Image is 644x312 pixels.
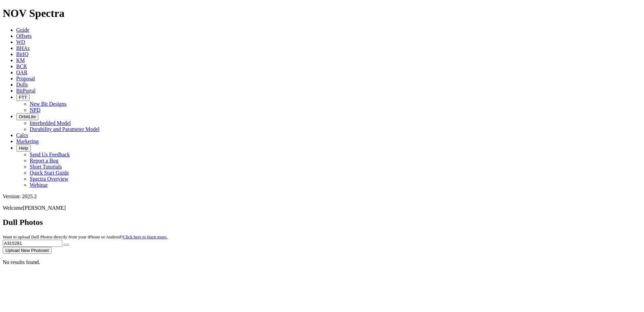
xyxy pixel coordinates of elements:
[16,76,35,81] a: Proposal
[16,138,39,144] a: Marketing
[16,145,31,152] button: Help
[3,218,641,227] h2: Dull Photos
[16,39,25,45] a: WD
[19,114,36,119] span: OrbitLite
[16,27,29,33] a: Guide
[16,132,28,138] a: Calcs
[16,51,28,57] a: BitIQ
[23,205,66,211] span: [PERSON_NAME]
[3,259,641,265] p: No results found.
[30,176,68,182] a: Spectra Overview
[16,63,27,69] a: BCR
[30,126,100,132] a: Durability and Parameter Model
[16,45,30,51] a: BHAs
[3,240,62,247] input: Search Serial Number
[19,95,27,100] span: FTT
[30,182,48,188] a: Webinar
[16,70,28,75] a: OAR
[16,33,32,39] a: Offsets
[3,234,167,239] small: Want to upload Dull Photos directly from your iPhone or Android?
[16,57,25,63] a: KM
[3,193,641,200] div: Version: 2025.2
[16,94,30,101] button: FTT
[30,164,62,170] a: Short Tutorials
[3,205,641,211] p: Welcome
[19,146,28,151] span: Help
[3,7,641,20] h1: NOV Spectra
[30,170,69,176] a: Quick Start Guide
[30,107,40,113] a: NPD
[30,101,66,107] a: New Bit Designs
[123,234,168,239] a: Click here to learn more.
[30,152,70,157] a: Send Us Feedback
[16,113,38,120] button: OrbitLite
[16,88,36,94] a: BitPortal
[30,120,71,126] a: Interbedded Model
[30,158,58,163] a: Report a Bug
[16,82,28,87] a: Dulls
[3,247,52,254] button: Upload New Photoset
